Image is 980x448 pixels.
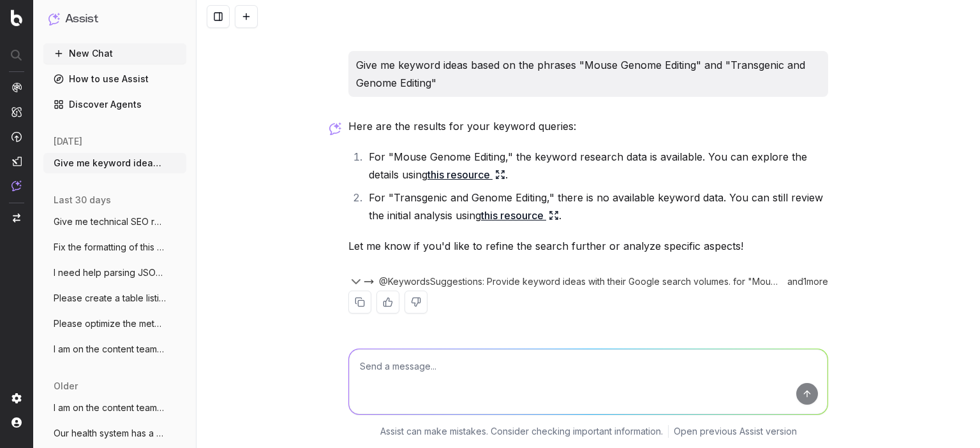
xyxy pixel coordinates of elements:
p: Here are the results for your keyword queries: [348,117,828,135]
span: Our health system has a spine treatment [54,427,166,440]
button: Please create a table listing all tags, [43,288,186,308]
button: Our health system has a spine treatment [43,423,186,444]
h1: Assist [65,10,98,28]
span: Please create a table listing all tags, [54,292,166,305]
p: Let me know if you'd like to refine the search further or analyze specific aspects! [348,237,828,255]
a: Discover Agents [43,94,186,115]
span: Please optimize the metadata (title tag [54,317,166,330]
img: Setting [11,393,22,403]
span: Give me technical SEO recommendations fo [54,215,166,228]
button: New Chat [43,43,186,64]
img: Studio [11,156,22,166]
button: @KeywordsSuggestions: Provide keyword ideas with their Google search volumes. for "Mouse Genome E... [364,275,782,288]
p: Give me keyword ideas based on the phrases "Mouse Genome Editing" and "Transgenic and Genome Edit... [356,56,820,92]
img: Assist [11,180,22,191]
span: Give me keyword ideas with Google search [54,157,166,170]
li: For "Transgenic and Genome Editing," there is no available keyword data. You can still review the... [365,189,828,224]
button: Give me keyword ideas with Google search [43,153,186,173]
span: [DATE] [54,135,82,148]
a: this resource [481,206,559,224]
button: Give me technical SEO recommendations fo [43,212,186,232]
img: Analytics [11,82,22,92]
img: Intelligence [11,106,22,117]
span: I need help parsing JSON into a simple t [54,266,166,279]
button: Please optimize the metadata (title tag [43,314,186,334]
img: Switch project [13,213,20,222]
a: this resource [427,166,505,184]
button: I am on the content team for a [US_STATE] [43,398,186,418]
img: Botify logo [11,10,22,26]
img: Assist [48,13,60,25]
img: Activation [11,131,22,142]
button: I need help parsing JSON into a simple t [43,263,186,283]
a: How to use Assist [43,69,186,89]
span: @KeywordsSuggestions: Provide keyword ideas with their Google search volumes. for "Mouse Genome E... [379,275,782,288]
a: Open previous Assist version [674,425,797,438]
img: My account [11,417,22,428]
button: I am on the content team for a [US_STATE] [43,339,186,359]
span: Fix the formatting of this e-mail: I wa [54,241,166,254]
li: For "Mouse Genome Editing," the keyword research data is available. You can explore the details u... [365,148,828,184]
span: I am on the content team for a [US_STATE] [54,401,166,414]
div: and 1 more [782,275,828,288]
p: Assist can make mistakes. Consider checking important information. [380,425,663,438]
span: older [54,380,78,393]
img: Botify assist logo [329,122,341,135]
button: Fix the formatting of this e-mail: I wa [43,237,186,257]
span: I am on the content team for a [US_STATE] [54,343,166,356]
span: last 30 days [54,194,111,206]
button: Assist [48,10,181,28]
